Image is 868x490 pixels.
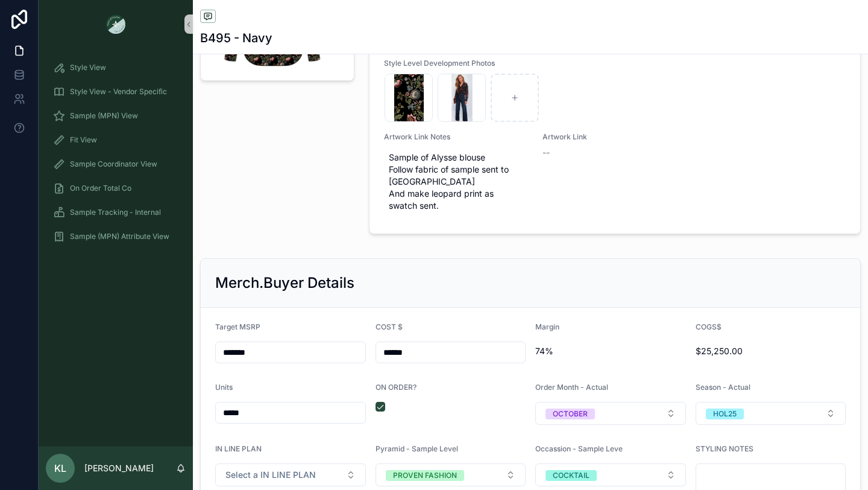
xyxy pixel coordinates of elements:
[70,208,161,217] span: Sample Tracking - Internal
[535,444,623,453] span: Occassion - Sample Leve
[542,132,647,142] span: Artwork Link
[46,177,186,199] a: On Order Total Co
[46,226,186,247] a: Sample (MPN) Attribute View
[535,383,608,392] span: Order Month - Actual
[46,202,186,223] a: Sample Tracking - Internal
[84,462,154,474] p: [PERSON_NAME]
[542,147,550,159] span: --
[215,322,260,331] span: Target MSRP
[70,111,138,121] span: Sample (MPN) View
[70,183,131,193] span: On Order Total Co
[553,409,588,419] div: OCTOBER
[215,273,354,293] h2: Merch.Buyer Details
[215,383,233,392] span: Units
[384,59,846,68] span: Style Level Development Photos
[376,322,403,331] span: COST $
[535,345,686,357] span: 74%
[39,48,193,263] div: scrollable content
[535,402,686,425] button: Select Button
[384,132,528,142] span: Artwork Link Notes
[215,463,366,486] button: Select Button
[106,14,125,34] img: App logo
[376,463,526,486] button: Select Button
[696,402,846,425] button: Select Button
[70,63,106,72] span: Style View
[376,383,417,392] span: ON ORDER?
[215,444,262,453] span: IN LINE PLAN
[696,322,722,331] span: COGS$
[70,87,167,97] span: Style View - Vendor Specific
[46,105,186,127] a: Sample (MPN) View
[713,409,737,419] div: HOL25
[70,135,97,145] span: Fit View
[535,463,686,486] button: Select Button
[553,470,590,481] div: COCKTAIL
[696,345,846,357] span: $25,250.00
[46,129,186,151] a: Fit View
[54,461,66,476] span: KL
[46,81,186,103] a: Style View - Vendor Specific
[46,57,186,78] a: Style View
[696,383,750,392] span: Season - Actual
[46,153,186,175] a: Sample Coordinator View
[70,159,157,169] span: Sample Coordinator View
[535,322,559,331] span: Margin
[376,444,458,453] span: Pyramid - Sample Level
[393,470,457,481] div: PROVEN FASHION
[70,232,169,241] span: Sample (MPN) Attribute View
[696,444,753,453] span: STYLING NOTES
[200,30,272,46] h1: B495 - Navy
[389,151,523,212] span: Sample of Alysse blouse Follow fabric of sample sent to [GEOGRAPHIC_DATA] And make leopard print ...
[225,469,316,481] span: Select a IN LINE PLAN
